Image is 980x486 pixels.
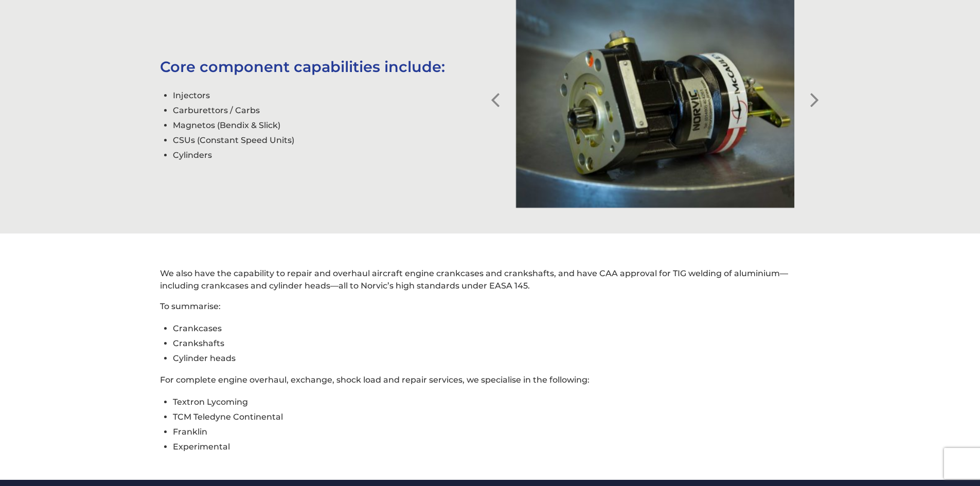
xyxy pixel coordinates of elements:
[173,351,820,366] li: Cylinder heads
[173,148,490,163] li: Cylinders
[173,88,490,103] li: Injectors
[160,58,445,76] span: Core component capabilities include:
[173,394,820,409] li: Textron Lycoming
[173,321,820,336] li: Crankcases
[173,439,820,454] li: Experimental
[160,267,820,292] p: We also have the capability to repair and overhaul aircraft engine crankcases and crankshafts, an...
[173,118,490,133] li: Magnetos (Bendix & Slick)
[490,87,501,97] button: Previous
[173,424,820,439] li: Franklin
[173,409,820,424] li: TCM Teledyne Continental
[173,103,490,118] li: Carburettors / Carbs
[173,133,490,148] li: CSUs (Constant Speed Units)
[160,300,820,313] p: To summarise:
[810,87,820,97] button: Next
[173,336,820,351] li: Crankshafts
[160,374,820,386] p: For complete engine overhaul, exchange, shock load and repair services, we specialise in the foll...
